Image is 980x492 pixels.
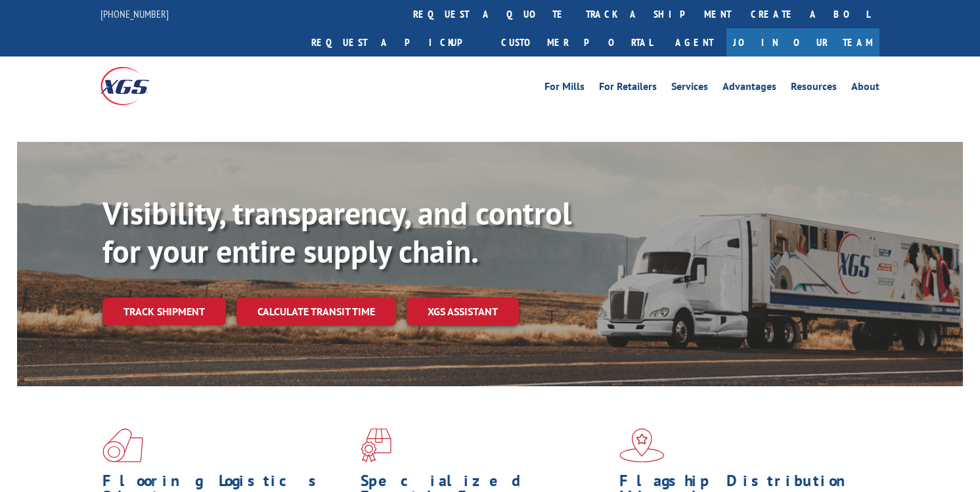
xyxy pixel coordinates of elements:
a: Request a pickup [301,28,491,56]
a: Advantages [723,81,776,96]
b: Visibility, transparency, and control for your entire supply chain. [102,192,571,271]
a: Track shipment [102,298,226,325]
a: About [851,81,880,96]
img: xgs-icon-focused-on-flooring-red [361,428,391,462]
img: xgs-icon-total-supply-chain-intelligence-red [102,428,143,462]
a: XGS ASSISTANT [407,298,519,326]
a: Services [671,81,708,96]
a: For Retailers [599,81,657,96]
a: For Mills [545,81,585,96]
a: [PHONE_NUMBER] [100,7,169,20]
a: Calculate transit time [236,298,396,326]
a: Resources [791,81,837,96]
a: Agent [662,28,726,56]
a: Join Our Team [726,28,880,56]
a: Customer Portal [491,28,662,56]
img: xgs-icon-flagship-distribution-model-red [619,428,665,462]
